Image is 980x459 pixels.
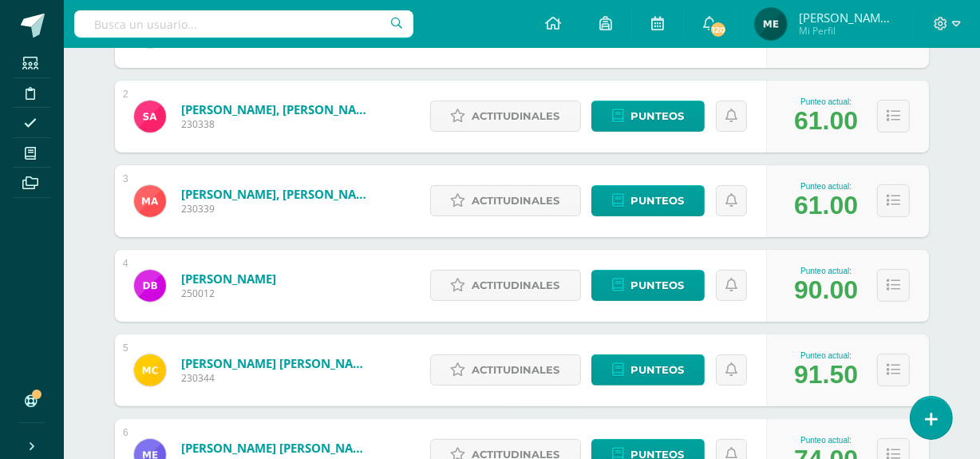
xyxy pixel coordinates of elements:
[630,355,684,385] span: Punteos
[74,10,413,38] input: Busca un usuario...
[430,354,581,386] a: Actitudinales
[123,258,128,269] div: 4
[430,185,581,216] a: Actitudinales
[794,106,858,136] div: 61.00
[123,89,128,100] div: 2
[799,10,895,26] span: [PERSON_NAME] de los Angeles
[591,101,705,132] a: Punteos
[181,271,276,287] a: [PERSON_NAME]
[123,342,128,354] div: 5
[123,427,128,438] div: 6
[472,355,560,385] span: Actitudinales
[181,371,373,385] span: 230344
[472,186,560,216] span: Actitudinales
[181,440,373,456] a: [PERSON_NAME] [PERSON_NAME]
[591,270,705,301] a: Punteos
[794,267,858,275] div: Punteo actual:
[630,186,684,216] span: Punteos
[794,360,858,390] div: 91.50
[181,101,373,117] a: [PERSON_NAME], [PERSON_NAME]
[181,355,373,371] a: [PERSON_NAME] [PERSON_NAME]
[794,191,858,220] div: 61.00
[709,21,727,38] span: 120
[794,182,858,191] div: Punteo actual:
[794,97,858,106] div: Punteo actual:
[794,351,858,360] div: Punteo actual:
[430,270,581,301] a: Actitudinales
[591,354,705,386] a: Punteos
[134,185,166,217] img: a8bdca864b2b6b4a6868a784cacbe5ce.png
[794,275,858,305] div: 90.00
[472,271,560,300] span: Actitudinales
[591,185,705,216] a: Punteos
[472,101,560,131] span: Actitudinales
[181,202,373,216] span: 230339
[181,287,276,300] span: 250012
[799,24,895,38] span: Mi Perfil
[430,101,581,132] a: Actitudinales
[630,101,684,131] span: Punteos
[134,270,166,302] img: 58d70aff2a2305ffa8f093104d217531.png
[181,117,373,131] span: 230338
[630,271,684,300] span: Punteos
[181,186,373,202] a: [PERSON_NAME], [PERSON_NAME]
[755,8,787,40] img: ced03373c30ac9eb276b8f9c21c0bd80.png
[794,436,858,445] div: Punteo actual:
[134,354,166,386] img: 56a7ffd17168e236e8fd63201031e40e.png
[134,101,166,133] img: 4b0eec721368309cb62f55c1145aebae.png
[123,173,128,184] div: 3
